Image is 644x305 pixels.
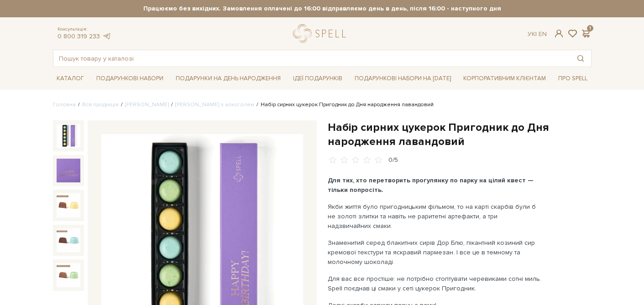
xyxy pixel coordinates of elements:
p: Знаменитий серед блакитних сирів Дор Блю, пікантний козиний сир кремової текстури та яскравий пар... [328,238,542,267]
a: En [539,30,547,38]
b: Для тих, хто перетворить прогулянку по парку на цілий квест — тільки попросіть. [328,176,534,194]
a: Ідеї подарунків [289,72,346,86]
a: Каталог [53,72,88,86]
a: telegram [102,32,111,40]
li: Набір сирних цукерок Пригодник до Дня народження лавандовий [254,101,434,109]
a: Вся продукція [82,101,119,108]
strong: Працюємо без вихідних. Замовлення оплачені до 16:00 відправляємо день в день, після 16:00 - насту... [53,5,592,13]
input: Пошук товару у каталозі [53,50,570,67]
h1: Набір сирних цукерок Пригодник до Дня народження лавандовий [328,120,592,149]
div: Ук [528,30,547,38]
a: logo [293,24,350,43]
img: Набір сирних цукерок Пригодник до Дня народження лавандовий [57,228,80,252]
button: Пошук товару у каталозі [570,50,591,67]
p: Якби життя було пригодницьким фільмом, то на карті скарбів були б не золоті злитки та навіть не р... [328,202,542,231]
img: Набір сирних цукерок Пригодник до Дня народження лавандовий [57,159,80,182]
a: Подарункові набори [93,72,167,86]
a: Головна [53,101,76,108]
a: Корпоративним клієнтам [460,71,550,86]
a: Подарункові набори на [DATE] [351,71,455,86]
img: Набір сирних цукерок Пригодник до Дня народження лавандовий [57,263,80,287]
span: | [535,30,537,38]
a: [PERSON_NAME] з алкоголем [175,101,254,108]
a: 0 800 319 233 [58,32,100,40]
p: Для вас все простіше: не потрібно стоптувати черевиками сотні миль. Spell поєднав ці смаки у сеті... [328,274,542,293]
a: [PERSON_NAME] [125,101,169,108]
img: Набір сирних цукерок Пригодник до Дня народження лавандовий [57,124,80,148]
a: Про Spell [555,72,591,86]
a: Подарунки на День народження [172,72,284,86]
div: 0/5 [388,156,398,165]
span: Консультація: [58,26,111,32]
img: Набір сирних цукерок Пригодник до Дня народження лавандовий [57,193,80,217]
